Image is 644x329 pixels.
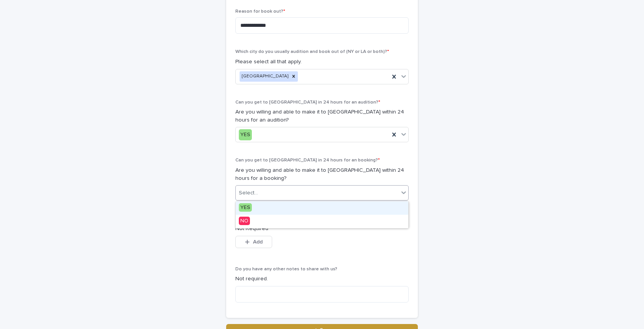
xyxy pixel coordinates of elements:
[235,58,409,66] p: Please select all that apply.
[239,189,258,197] div: Select...
[235,267,337,271] span: Do you have any other notes to share with us?
[235,100,380,105] span: Can you get to [GEOGRAPHIC_DATA] in 24 hours for an audition?
[235,9,285,14] span: Reason for book out?
[235,225,409,233] p: Not Required
[235,108,409,124] p: Are you willing and able to make it to [GEOGRAPHIC_DATA] within 24 hours for an audition?
[239,129,252,140] div: YES
[253,239,263,245] span: Add
[239,217,250,225] span: NO
[235,49,389,54] span: Which city do you usually audition and book out of (NY or LA or both)?
[235,236,272,248] button: Add
[236,215,408,228] div: NO
[239,203,252,212] span: YES
[240,71,289,82] div: [GEOGRAPHIC_DATA]
[235,158,380,163] span: Can you get to [GEOGRAPHIC_DATA] in 24 hours for an booking?
[235,166,409,183] p: Are you willing and able to make it to [GEOGRAPHIC_DATA] within 24 hours for a booking?
[235,275,409,283] p: Not required.
[236,201,408,215] div: YES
